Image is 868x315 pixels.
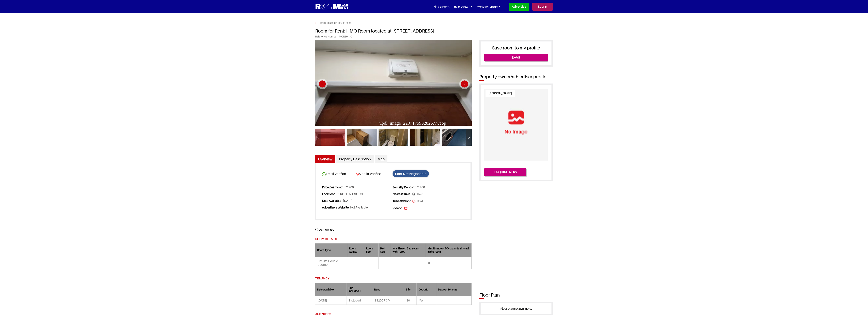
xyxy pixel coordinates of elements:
strong: Date Available : [322,199,343,203]
img: Logo for Room for Rent, featuring a welcoming design with a house icon and modern typography [315,3,349,10]
strong: Location : [322,192,335,196]
li: £1200 [322,184,392,191]
li: [DATE] [322,197,392,204]
a: Find a room [434,4,450,10]
span: Email Verified [322,172,355,176]
a: Save [484,54,548,62]
span: Rent Not Negotiable [393,170,429,177]
img: Photo 1 of HMO Room located at Cranbrook Road, Ilford IG1 4PA, UK located at Cranbrook Road, Ilfo... [315,40,472,126]
th: Room Type [315,243,347,257]
button: Enquire now [484,168,526,176]
a: Floor plan not available. [500,307,532,310]
a: Log in [532,3,553,11]
th: Nos Shared Bathrooms with Toilet [391,243,426,257]
a: Overview [315,155,335,163]
th: Bills [404,283,417,296]
td: Yes [417,296,436,305]
li: £1200 [393,184,463,191]
a: Property Description [336,155,374,163]
th: Room Size [364,243,378,257]
span: Reference Number : MOR39436 [315,35,553,40]
th: Deposit [417,283,436,296]
h3: Overview [315,227,472,232]
iframe: Advertisement [479,189,618,284]
a: Manage rentals [477,4,501,10]
strong: Security Deposit : [393,185,416,189]
li: [STREET_ADDRESS] [322,191,392,197]
a: Advertise [509,3,529,11]
td: 0 [364,257,378,269]
h1: Room for Rent: HMO Room located at [STREET_ADDRESS] [315,25,553,35]
h2: Floor Plan [477,292,553,298]
th: Bills Included ? [347,283,372,296]
th: Deposit Scheme [436,283,471,296]
th: Rent [372,283,404,296]
img: Search [315,22,318,24]
td: [DATE] [315,296,347,305]
td: £0 [404,296,417,305]
span: Mobile Verified [356,172,389,176]
div: updl_image_22071759828257.webp [315,121,446,126]
strong: Price per month : [322,185,345,189]
span: [PERSON_NAME] [486,90,515,97]
strong: Nearest Train : [393,192,411,196]
a: Map [375,155,387,163]
h5: Tenancy [315,277,472,280]
h3: Save room to my profile [484,45,548,51]
th: Max Number of Occupants allowed in the room [426,243,472,257]
td: Ensuite Double Bedroom [315,257,347,269]
td: Included [347,296,372,305]
span: Ilford [412,200,423,203]
a: Back to search results page [315,21,351,25]
img: card-verified [322,172,326,176]
strong: Tube Station : [393,199,411,203]
th: Bed Size [378,243,391,257]
h5: Room Details [315,237,472,241]
span: Ilford [413,192,424,196]
td: 0 [426,257,472,269]
th: Room Quality [347,243,364,257]
td: £1200 PCM [372,296,404,305]
img: card-verified [356,173,359,176]
strong: Video : [393,206,402,210]
div: Next slide [466,133,472,142]
strong: Advertisers Website: [322,205,350,209]
div: Next slide [459,79,470,89]
th: Date Available [315,283,347,296]
h2: Property owner/advertiser profile [477,74,553,80]
div: Previous slide [317,79,328,89]
img: Profile [484,89,548,161]
a: Help center [454,4,472,10]
li: Not Available [322,204,392,211]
